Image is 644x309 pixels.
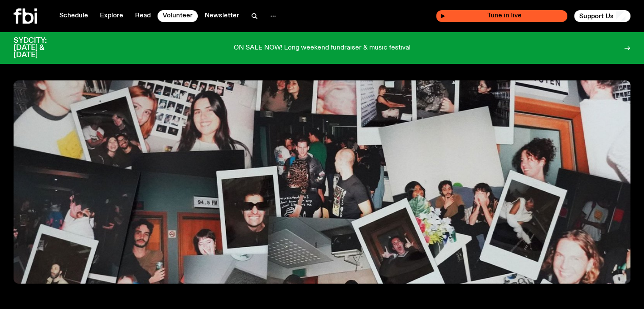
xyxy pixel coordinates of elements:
button: On AirArvos with [PERSON_NAME]Tune in live [436,10,567,22]
span: Support Us [579,12,614,20]
a: Explore [95,10,128,22]
p: ON SALE NOW! Long weekend fundraiser & music festival [234,44,411,52]
a: Read [130,10,156,22]
a: Newsletter [199,10,244,22]
span: Tune in live [445,13,563,19]
button: Support Us [574,10,630,22]
a: Schedule [54,10,93,22]
h3: SYDCITY: [DATE] & [DATE] [14,37,68,59]
img: A collage of photographs and polaroids showing FBI volunteers. [14,80,630,284]
a: Volunteer [158,10,198,22]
